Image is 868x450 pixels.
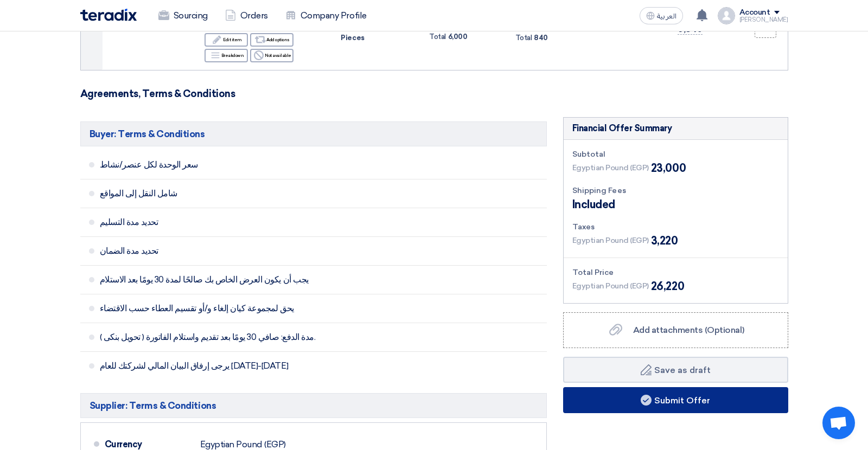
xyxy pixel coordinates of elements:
[563,387,788,413] button: Submit Offer
[100,246,457,256] span: تحديد مدة الضمان
[572,122,672,135] div: Financial Offer Summary
[822,407,855,439] div: Open chat
[515,33,532,43] span: Total
[100,303,457,314] span: يحق لمجموعة كيان إلغاء و/أو تقسيم العطاء حسب الاقتضاء
[100,217,457,228] span: تحديد مدة التسليم
[429,31,446,42] span: Total
[572,221,779,233] div: Taxes
[80,88,788,100] h3: Agreements, Terms & Conditions
[572,196,615,213] span: Included
[100,274,457,285] span: يجب أن يكون العرض الخاص بك صالحًا لمدة 30 يومًا بعد الاستلام
[100,188,457,199] span: شامل النقل إلى المواقع
[640,7,683,24] button: العربية
[572,280,649,292] span: Egyptian Pound (EGP)
[100,361,457,371] span: يرجى إرفاق البيان المالي لشركتك للعام [DATE]-[DATE]
[651,233,678,249] span: 3,220
[216,4,277,28] a: Orders
[633,325,744,335] span: Add attachments (Optional)
[739,17,788,23] div: [PERSON_NAME]
[572,267,779,278] div: Total Price
[572,185,779,196] div: Shipping Fees
[651,278,684,294] span: 26,220
[100,332,457,343] span: ( تحويل بنكى ) مدة الدفع: صافي 30 يومًا بعد تقديم واستلام الفاتورة.
[657,12,676,20] span: العربية
[572,149,779,160] div: Subtotal
[150,4,216,28] a: Sourcing
[572,235,649,246] span: Egyptian Pound (EGP)
[100,159,457,170] span: سعر الوحدة لكل عنصر/نشاط
[341,33,364,43] span: Pieces
[250,49,293,62] div: Not available
[205,33,248,47] div: Edit item
[572,162,649,173] span: Egyptian Pound (EGP)
[563,357,788,383] button: Save as draft
[80,121,547,146] h5: Buyer: Terms & Conditions
[739,8,770,17] div: Account
[277,4,375,28] a: Company Profile
[448,31,468,42] span: 6,000
[80,393,547,418] h5: Supplier: Terms & Conditions
[250,33,293,47] div: Add options
[80,9,137,21] img: Teradix logo
[205,49,248,62] div: Breakdown
[651,160,686,176] span: 23,000
[534,33,548,43] span: 840
[718,7,735,24] img: profile_test.png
